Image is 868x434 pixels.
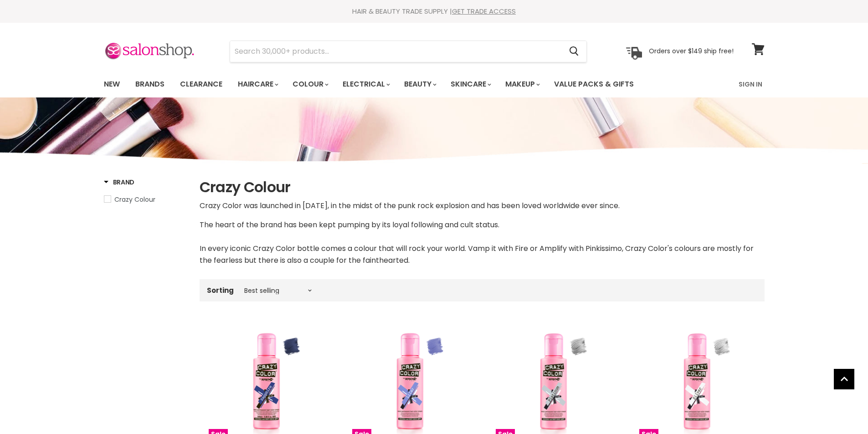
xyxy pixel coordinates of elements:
h1: Crazy Colour [200,178,765,197]
a: Electrical [336,75,395,94]
a: New [97,75,127,94]
a: Skincare [444,75,497,94]
a: Brands [128,75,171,94]
form: Product [230,41,587,62]
a: Beauty [397,75,442,94]
input: Search [230,41,562,62]
p: The heart of the brand has been kept pumping by its loyal following and cult status. In every ico... [200,219,765,266]
div: HAIR & BEAUTY TRADE SUPPLY | [92,7,776,16]
p: Orders over $149 ship free! [649,47,734,55]
ul: Main menu [97,71,687,97]
a: Value Packs & Gifts [547,75,641,94]
nav: Main [92,71,776,97]
a: Sign In [733,75,768,94]
span: Crazy Colour [114,195,155,204]
p: Crazy Color was launched in [DATE], in the midst of the punk rock explosion and has been loved wo... [200,200,765,212]
a: Crazy Colour [104,194,188,204]
a: Makeup [498,75,545,94]
label: Sorting [207,286,234,294]
button: Search [562,41,586,62]
a: Haircare [231,75,284,94]
a: GET TRADE ACCESS [452,6,516,16]
a: Colour [286,75,334,94]
h3: Brand [104,178,135,187]
a: Clearance [173,75,229,94]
